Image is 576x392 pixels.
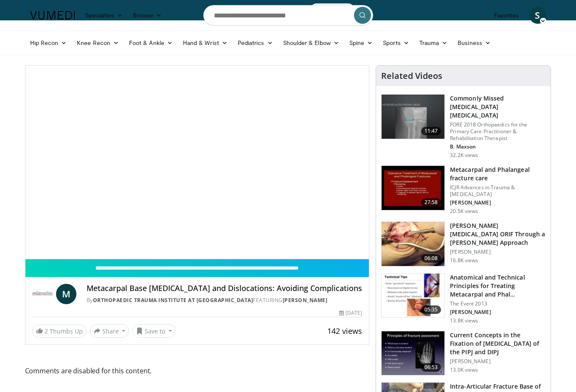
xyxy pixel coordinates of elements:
[93,297,253,304] a: Orthopaedic Trauma Institute at [GEOGRAPHIC_DATA]
[450,152,478,159] p: 32.2K views
[382,95,444,139] img: b2c65235-e098-4cd2-ab0f-914df5e3e270.150x105_q85_crop-smart_upscale.jpg
[32,284,53,304] img: Orthopaedic Trauma Institute at UCSF
[327,326,362,336] span: 142 views
[421,305,441,314] span: 05:35
[450,184,545,198] p: ICJR Advances in Trauma & [MEDICAL_DATA]
[421,363,441,372] span: 06:53
[87,297,362,304] div: By FEATURING
[450,121,545,142] p: FORE 2018 Orthopaedics for the Primary Care Practitioner & Rehabilitation Therapist
[25,365,370,376] span: Comments are disabled for this content.
[56,284,76,304] a: M
[25,34,72,51] a: Hip Recon
[203,5,373,25] input: Search topics, interventions
[450,221,545,247] h3: [PERSON_NAME][MEDICAL_DATA] ORIF Through a [PERSON_NAME] Approach
[283,297,328,304] a: [PERSON_NAME]
[128,7,167,24] a: Browse
[72,34,124,51] a: Knee Recon
[450,199,545,206] p: [PERSON_NAME]
[450,257,478,264] p: 16.8K views
[25,66,369,259] video-js: Video Player
[339,309,362,317] div: [DATE]
[450,309,545,316] p: [PERSON_NAME]
[452,34,496,51] a: Business
[421,198,441,207] span: 27:58
[124,34,178,51] a: Foot & Ankle
[178,34,233,51] a: Hand & Wrist
[450,317,478,324] p: 13.8K views
[382,274,444,318] img: 04164f76-1362-4162-b9f3-0e0fef6fb430.150x105_q85_crop-smart_upscale.jpg
[378,34,414,51] a: Sports
[381,94,545,159] a: 11:47 Commonly Missed [MEDICAL_DATA] [MEDICAL_DATA] FORE 2018 Orthopaedics for the Primary Care P...
[381,331,545,376] a: 06:53 Current Concepts in the Fixation of [MEDICAL_DATA] of the PIPJ and DIPJ [PERSON_NAME] 13.0K...
[381,221,545,266] a: 06:08 [PERSON_NAME][MEDICAL_DATA] ORIF Through a [PERSON_NAME] Approach [PERSON_NAME] 16.8K views
[45,327,48,335] span: 2
[233,34,278,51] a: Pediatrics
[382,331,444,375] img: 1e755709-254a-4930-be7d-aa5fbb173ea9.150x105_q85_crop-smart_upscale.jpg
[450,249,545,255] p: [PERSON_NAME]
[382,222,444,266] img: af335e9d-3f89-4d46-97d1-d9f0cfa56dd9.150x105_q85_crop-smart_upscale.jpg
[450,300,545,307] p: The Event 2013
[421,127,441,135] span: 11:47
[381,273,545,324] a: 05:35 Anatomical and Technical Principles for Treating Metacarpal and Phal… The Event 2013 [PERSO...
[414,34,453,51] a: Trauma
[30,11,75,20] img: VuMedi Logo
[80,7,128,24] a: Specialties
[32,325,87,338] a: 2 Thumbs Up
[421,254,441,263] span: 06:08
[87,284,362,293] h4: Metacarpal Base [MEDICAL_DATA] and Dislocations: Avoiding Complications
[381,165,545,215] a: 27:58 Metacarpal and Phalangeal fracture care ICJR Advances in Trauma & [MEDICAL_DATA] [PERSON_NA...
[381,71,442,81] h4: Related Videos
[450,165,545,182] h3: Metacarpal and Phalangeal fracture care
[382,166,444,210] img: 296987_0000_1.png.150x105_q85_crop-smart_upscale.jpg
[450,358,545,365] p: [PERSON_NAME]
[450,273,545,299] h3: Anatomical and Technical Principles for Treating Metacarpal and Phal…
[132,324,176,338] button: Save to
[529,7,546,24] a: S
[90,324,129,338] button: Share
[278,34,344,51] a: Shoulder & Elbow
[489,7,524,24] a: Favorites
[450,143,545,150] p: B. Maxson
[450,367,478,373] p: 13.0K views
[450,94,545,120] h3: Commonly Missed [MEDICAL_DATA] [MEDICAL_DATA]
[344,34,378,51] a: Spine
[450,331,545,356] h3: Current Concepts in the Fixation of [MEDICAL_DATA] of the PIPJ and DIPJ
[450,208,478,215] p: 20.5K views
